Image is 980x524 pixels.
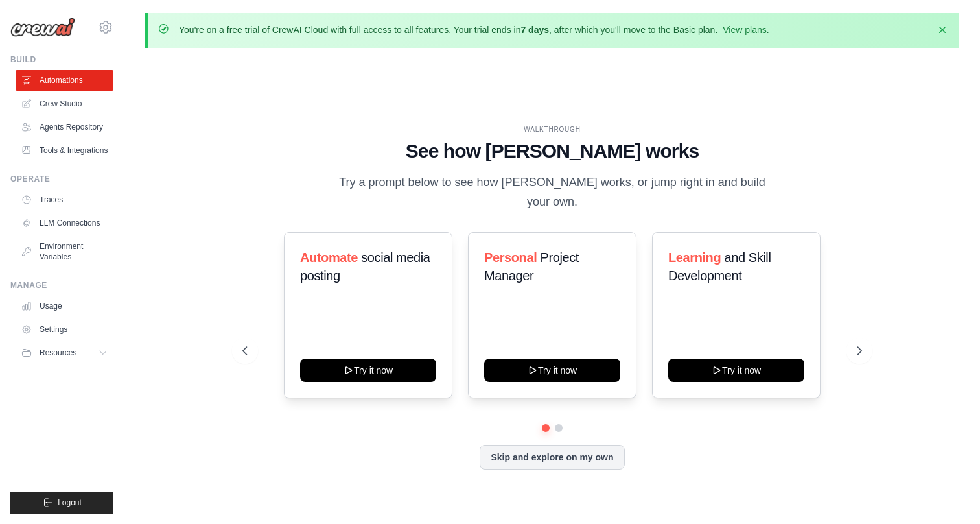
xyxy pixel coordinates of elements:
a: Crew Studio [16,93,113,114]
span: Automate [300,250,358,265]
a: LLM Connections [16,213,113,233]
p: You're on a free trial of CrewAI Cloud with full access to all features. Your trial ends in , aft... [179,23,769,36]
button: Try it now [668,359,804,382]
span: and Skill Development [668,250,771,283]
button: Resources [16,342,113,363]
span: social media posting [300,250,430,283]
div: Operate [10,174,113,184]
h1: See how [PERSON_NAME] works [242,139,863,163]
span: Personal [484,250,537,265]
div: Manage [10,280,113,291]
a: Settings [16,319,113,340]
a: Agents Repository [16,117,113,137]
span: Logout [58,497,82,508]
span: Project Manager [484,250,579,283]
a: Usage [16,296,113,316]
a: Tools & Integrations [16,140,113,161]
button: Skip and explore on my own [480,445,624,470]
a: View plans [723,25,766,35]
span: Learning [668,250,721,265]
img: Logo [10,18,75,37]
p: Try a prompt below to see how [PERSON_NAME] works, or jump right in and build your own. [334,173,770,211]
div: Build [10,54,113,65]
a: Automations [16,70,113,91]
button: Try it now [484,359,620,382]
span: Resources [40,348,76,358]
a: Traces [16,189,113,210]
div: WALKTHROUGH [242,125,863,134]
button: Try it now [300,359,436,382]
button: Logout [10,492,113,514]
strong: 7 days [520,25,549,35]
a: Environment Variables [16,236,113,267]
